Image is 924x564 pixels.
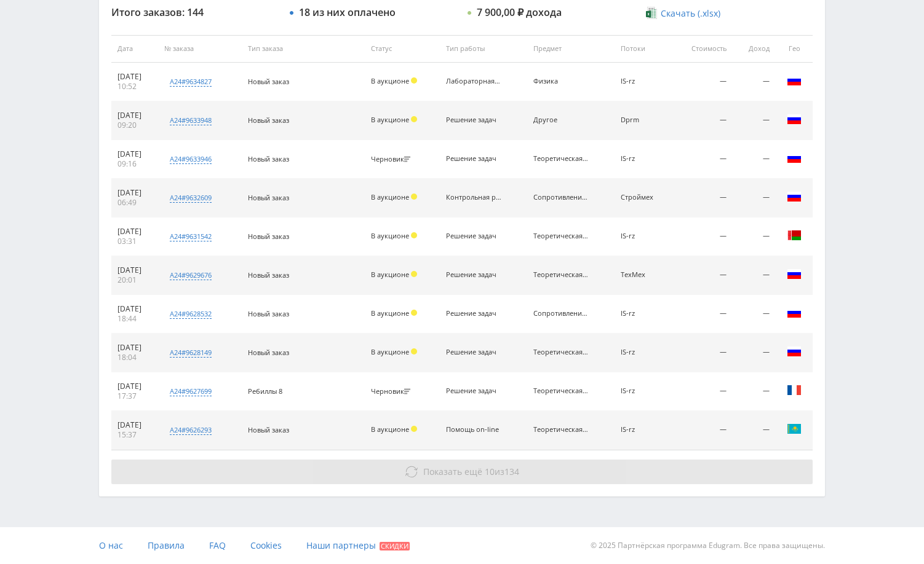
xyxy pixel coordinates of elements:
[733,295,776,334] td: —
[248,116,289,125] span: Новый заказ
[117,430,152,440] div: 15:37
[117,188,152,198] div: [DATE]
[733,179,776,217] td: —
[411,194,417,200] span: Холд
[787,344,802,359] img: rus.png
[117,72,152,82] div: [DATE]
[248,348,289,357] span: Новый заказ
[170,425,212,435] div: a24#9626293
[733,140,776,179] td: —
[170,77,212,87] div: a24#9634827
[446,348,501,356] div: Решение задач
[117,265,152,275] div: [DATE]
[371,388,413,396] div: Черновик
[170,116,212,125] div: a24#9633948
[371,270,409,279] span: В аукционе
[787,267,802,281] img: rus.png
[446,271,501,279] div: Решение задач
[248,193,289,202] span: Новый заказ
[646,7,720,20] a: Скачать (.xlsx)
[787,73,802,88] img: rus.png
[411,232,417,238] span: Холд
[242,35,365,63] th: Тип заказа
[446,232,501,240] div: Решение задач
[533,387,589,395] div: Теоретическая механика
[504,466,519,477] span: 134
[248,309,289,318] span: Новый заказ
[661,9,720,18] span: Скачать (.xlsx)
[117,111,152,120] div: [DATE]
[365,35,440,63] th: Статус
[672,217,733,256] td: —
[787,383,802,398] img: fra.png
[621,232,666,240] div: IS-rz
[621,194,666,202] div: Строймех
[533,77,589,85] div: Физика
[371,192,409,202] span: В аукционе
[411,271,417,277] span: Холд
[787,151,802,165] img: rus.png
[672,256,733,295] td: —
[776,35,813,63] th: Гео
[672,35,733,63] th: Стоимость
[411,77,417,84] span: Холд
[170,348,212,358] div: a24#9628149
[621,116,666,124] div: Dprm
[733,217,776,256] td: —
[672,411,733,450] td: —
[371,347,409,356] span: В аукционе
[468,527,825,564] div: © 2025 Партнёрская программа Edugram. Все права защищены.
[117,420,152,430] div: [DATE]
[527,35,615,63] th: Предмет
[248,77,289,86] span: Новый заказ
[111,7,277,18] div: Итого заказов: 144
[117,343,152,353] div: [DATE]
[158,35,242,63] th: № заказа
[117,159,152,169] div: 09:16
[672,372,733,411] td: —
[733,411,776,450] td: —
[117,120,152,130] div: 09:20
[371,231,409,240] span: В аукционе
[672,334,733,372] td: —
[380,542,410,550] span: Скидки
[423,466,519,477] span: из
[621,426,666,434] div: IS-rz
[371,76,409,85] span: В аукционе
[733,372,776,411] td: —
[117,237,152,246] div: 03:31
[446,116,501,124] div: Решение задач
[615,35,672,63] th: Потоки
[533,271,589,279] div: Теоретическая механика
[99,539,123,551] span: О нас
[733,334,776,372] td: —
[299,7,396,18] div: 18 из них оплачено
[117,353,152,362] div: 18:04
[411,116,417,122] span: Холд
[533,155,589,163] div: Теоретическая механика
[672,140,733,179] td: —
[787,421,802,436] img: kaz.png
[446,77,501,85] div: Лабораторная работа
[533,310,589,318] div: Сопротивление материалов
[411,310,417,316] span: Холд
[733,101,776,140] td: —
[477,7,562,18] div: 7 900,00 ₽ дохода
[621,348,666,356] div: IS-rz
[111,35,158,63] th: Дата
[446,310,501,318] div: Решение задач
[672,63,733,101] td: —
[533,116,589,124] div: Другое
[672,101,733,140] td: —
[250,539,282,551] span: Cookies
[621,310,666,318] div: IS-rz
[170,232,212,241] div: a24#9631542
[117,198,152,208] div: 06:49
[371,155,413,163] div: Черновик
[621,387,666,395] div: IS-rz
[440,35,527,63] th: Тип работы
[371,425,409,434] span: В аукционе
[733,256,776,295] td: —
[248,270,289,280] span: Новый заказ
[533,232,589,240] div: Теоретическая механика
